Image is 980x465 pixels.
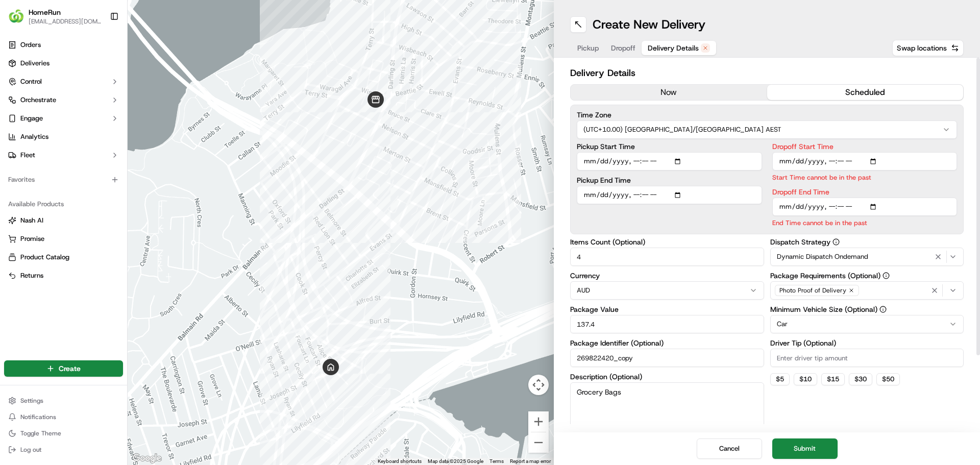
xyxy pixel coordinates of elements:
[849,373,872,385] button: $30
[4,147,123,163] button: Fleet
[772,173,958,182] p: Start Time cannot be in the past
[770,373,790,385] button: $5
[767,85,964,100] button: scheduled
[772,438,838,459] button: Submit
[20,132,48,141] span: Analytics
[20,216,43,225] span: Nash AI
[59,363,81,374] span: Create
[577,177,762,184] label: Pickup End Time
[4,55,123,71] a: Deliveries
[570,349,764,367] input: Enter package identifier
[4,212,123,229] button: Nash AI
[4,426,123,440] button: Toggle Theme
[821,373,845,385] button: $15
[10,97,29,116] img: 1736555255976-a54dd68f-1ca7-489b-9aae-adbdc363a1c4
[770,339,964,347] label: Driver Tip (Optional)
[570,373,764,380] label: Description (Optional)
[489,458,504,464] a: Terms (opens in new tab)
[4,267,123,284] button: Returns
[20,77,42,86] span: Control
[20,397,43,405] span: Settings
[770,349,964,367] input: Enter driver tip amount
[4,410,123,424] button: Notifications
[174,101,186,113] button: Start new chat
[4,92,123,108] button: Orchestrate
[96,148,164,158] span: API Documentation
[4,110,123,127] button: Engage
[20,148,78,158] span: Knowledge Base
[770,272,964,279] label: Package Requirements (Optional)
[770,248,964,266] button: Dynamic Dispatch Ondemand
[772,218,958,228] p: End Time cannot be in the past
[130,452,164,465] a: Open this area in Google Maps (opens a new window)
[20,234,44,243] span: Promise
[648,43,699,53] span: Delivery Details
[772,188,958,195] label: Dropoff End Time
[571,85,767,100] button: now
[611,43,635,53] span: Dropoff
[8,234,119,243] a: Promise
[772,143,958,150] label: Dropoff Start Time
[794,373,817,385] button: $10
[20,429,61,437] span: Toggle Theme
[577,111,957,118] label: Time Zone
[10,41,186,57] p: Welcome 👋
[593,16,705,33] h1: Create New Delivery
[4,37,123,53] a: Orders
[10,10,31,31] img: Nash
[4,129,123,145] a: Analytics
[770,306,964,313] label: Minimum Vehicle Size (Optional)
[29,7,61,17] button: HomeRun
[577,43,599,53] span: Pickup
[779,286,846,295] span: Photo Proof of Delivery
[35,108,129,116] div: We're available if you need us!
[27,66,184,77] input: Got a question? Start typing here...
[570,248,764,266] input: Enter number of items
[8,271,119,280] a: Returns
[4,4,106,29] button: HomeRunHomeRun[EMAIL_ADDRESS][DOMAIN_NAME]
[528,432,549,453] button: Zoom out
[570,238,764,246] label: Items Count (Optional)
[20,95,56,105] span: Orchestrate
[20,253,69,262] span: Product Catalog
[570,66,964,80] h2: Delivery Details
[570,382,764,439] textarea: Grocery Bags
[72,173,124,181] a: Powered byPylon
[20,413,56,421] span: Notifications
[876,373,900,385] button: $50
[577,143,762,150] label: Pickup Start Time
[879,306,887,313] button: Minimum Vehicle Size (Optional)
[8,8,24,25] img: HomeRun
[35,97,167,108] div: Start new chat
[4,172,123,188] div: Favorites
[82,144,168,162] a: 💻API Documentation
[20,40,41,50] span: Orders
[528,411,549,432] button: Zoom in
[4,74,123,90] button: Control
[20,151,35,160] span: Fleet
[29,17,102,26] button: [EMAIL_ADDRESS][DOMAIN_NAME]
[20,59,50,68] span: Deliveries
[832,238,840,246] button: Dispatch Strategy
[8,216,119,225] a: Nash AI
[697,438,762,459] button: Cancel
[6,144,82,162] a: 📗Knowledge Base
[10,149,18,157] div: 📗
[570,315,764,333] input: Enter package value
[570,339,764,347] label: Package Identifier (Optional)
[102,173,124,181] span: Pylon
[378,458,422,465] button: Keyboard shortcuts
[570,272,764,279] label: Currency
[4,249,123,265] button: Product Catalog
[428,458,483,464] span: Map data ©2025 Google
[4,394,123,408] button: Settings
[883,272,890,279] button: Package Requirements (Optional)
[4,443,123,457] button: Log out
[528,375,549,395] button: Map camera controls
[770,238,964,246] label: Dispatch Strategy
[770,281,964,300] button: Photo Proof of Delivery
[20,446,41,454] span: Log out
[130,452,164,465] img: Google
